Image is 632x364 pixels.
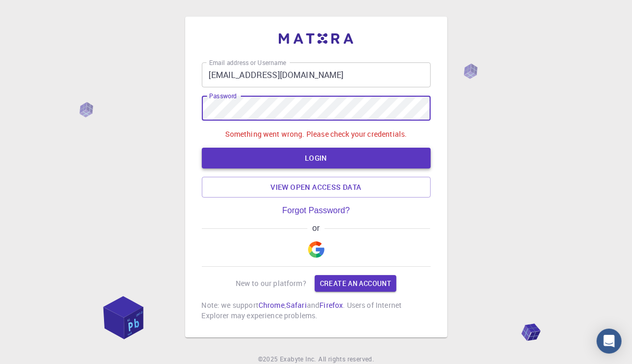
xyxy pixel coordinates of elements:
a: Forgot Password? [282,206,350,215]
a: Safari [286,300,307,310]
p: Something went wrong. Please check your credentials. [225,129,407,139]
div: Open Intercom Messenger [597,329,622,354]
a: Chrome [259,300,285,310]
label: Password [209,92,237,100]
button: LOGIN [202,148,431,168]
a: Firefox [319,300,343,310]
p: Note: we support , and . Users of Internet Explorer may experience problems. [202,300,431,321]
p: New to our platform? [236,278,306,289]
span: Exabyte Inc. [280,355,316,363]
a: View open access data [202,177,431,198]
img: Google [308,241,325,258]
span: or [307,224,325,233]
label: Email address or Username [209,58,286,67]
a: Create an account [315,275,396,292]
